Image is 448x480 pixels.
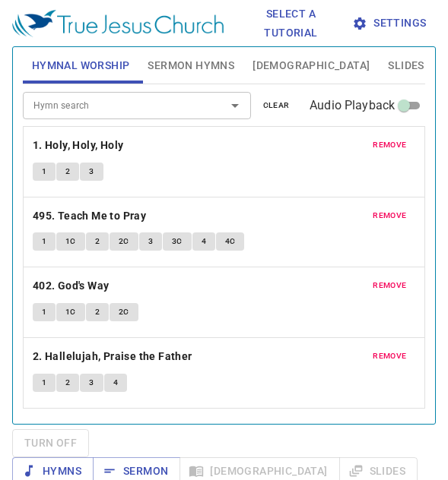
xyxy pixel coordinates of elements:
[86,232,109,251] button: 2
[33,303,56,321] button: 1
[254,96,299,115] button: clear
[42,165,46,178] span: 1
[33,163,56,181] button: 1
[253,56,370,75] span: [DEMOGRAPHIC_DATA]
[358,14,424,33] span: Settings
[56,163,79,181] button: 2
[33,347,195,366] button: 2. Hallelujah, Praise the Father
[373,209,406,223] span: remove
[33,136,124,155] b: 1. Holy, Holy, Holy
[95,235,100,248] span: 2
[80,374,103,392] button: 3
[80,163,103,181] button: 3
[373,349,406,363] span: remove
[216,232,245,251] button: 4C
[113,376,118,390] span: 4
[148,56,234,75] span: Sermon Hymns
[32,56,130,75] span: Hymnal Worship
[364,207,415,225] button: remove
[56,303,85,321] button: 1C
[42,305,46,319] span: 1
[89,165,94,178] span: 3
[172,235,183,248] span: 3C
[373,279,406,292] span: remove
[388,56,424,75] span: Slides
[364,276,415,295] button: remove
[242,5,340,42] span: Select a tutorial
[373,138,406,152] span: remove
[65,235,76,248] span: 1C
[33,276,110,295] b: 402. God's Way
[225,235,236,248] span: 4C
[56,374,79,392] button: 2
[42,235,46,248] span: 1
[163,232,192,251] button: 3C
[119,305,129,319] span: 2C
[110,232,138,251] button: 2C
[95,305,100,319] span: 2
[33,136,126,155] button: 1. Holy, Holy, Holy
[33,347,192,366] b: 2. Hallelujah, Praise the Father
[65,305,76,319] span: 1C
[65,165,70,178] span: 2
[263,99,290,112] span: clear
[33,276,112,295] button: 402. God's Way
[119,235,129,248] span: 2C
[364,136,415,154] button: remove
[224,95,246,116] button: Open
[202,235,206,248] span: 4
[110,303,138,321] button: 2C
[33,374,56,392] button: 1
[104,374,127,392] button: 4
[364,347,415,365] button: remove
[86,303,109,321] button: 2
[192,232,215,251] button: 4
[139,232,162,251] button: 3
[310,96,395,115] span: Audio Playback
[89,376,94,390] span: 3
[33,207,149,226] button: 495. Teach Me to Pray
[65,376,70,390] span: 2
[42,376,46,390] span: 1
[148,235,153,248] span: 3
[33,232,56,251] button: 1
[33,207,146,226] b: 495. Teach Me to Pray
[352,9,430,37] button: Settings
[56,232,85,251] button: 1C
[12,10,224,37] img: True Jesus Church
